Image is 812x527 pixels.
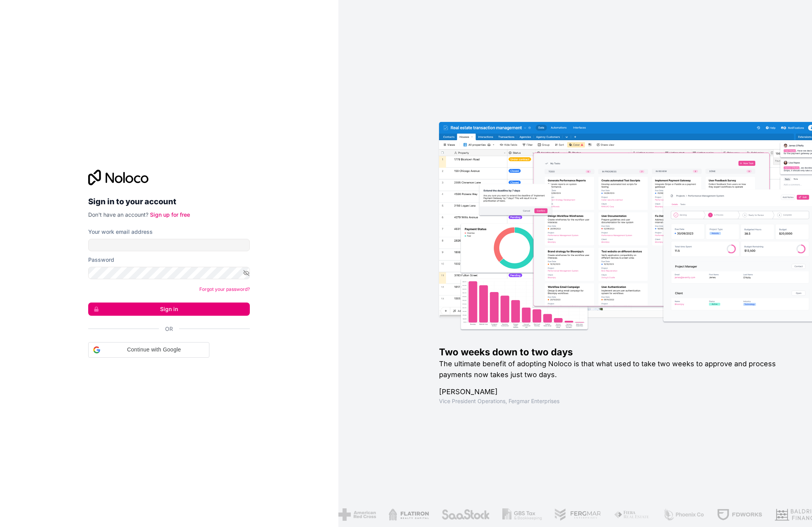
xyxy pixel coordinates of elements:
[757,508,808,521] img: /assets/baldridge-DxmPIwAm.png
[88,256,114,264] label: Password
[88,195,250,209] h2: Sign in to your account
[439,346,787,358] h1: Two weeks down to two days
[371,508,411,521] img: /assets/flatiron-C8eUkumj.png
[88,211,148,218] span: Don't have an account?
[199,286,250,292] a: Forgot your password?
[439,358,787,380] h2: The ultimate benefit of adopting Noloco is that what used to take two weeks to approve and proces...
[424,508,473,521] img: /assets/saastock-C6Zbiodz.png
[597,508,633,521] img: /assets/fiera-fwj2N5v4.png
[700,508,745,521] img: /assets/fdworks-Bi04fVtw.png
[165,325,173,333] span: Or
[645,508,687,521] img: /assets/phoenix-BREaitsQ.png
[150,211,190,218] a: Sign up for free
[439,386,787,397] h1: [PERSON_NAME]
[321,508,359,521] img: /assets/american-red-cross-BAupjrZR.png
[537,508,584,521] img: /assets/fergmar-CudnrXN5.png
[103,346,204,354] span: Continue with Google
[88,267,250,279] input: Password
[439,397,787,405] h1: Vice President Operations , Fergmar Enterprises
[485,508,524,521] img: /assets/gbstax-C-GtDUiK.png
[88,303,250,316] button: Sign in
[88,239,250,251] input: Email address
[88,342,209,358] div: Continue with Google
[88,228,153,236] label: Your work email address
